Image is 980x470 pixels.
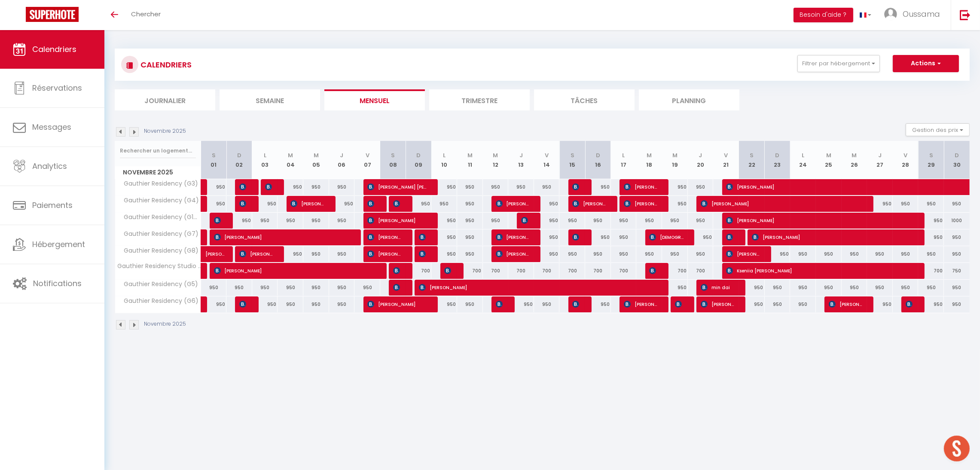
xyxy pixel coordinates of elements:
div: 950 [329,280,355,296]
abbr: D [237,151,241,159]
th: 08 [380,141,406,179]
div: 950 [918,280,944,296]
abbr: M [672,151,678,159]
div: 950 [457,296,483,312]
div: 950 [662,196,688,212]
div: 950 [329,246,355,262]
span: Paiements [32,200,73,211]
div: 950 [278,213,303,229]
button: Filtrer par hébergement [797,55,880,72]
div: 950 [944,296,970,312]
th: 26 [842,141,867,179]
div: 950 [534,179,560,195]
span: Réservations [32,82,82,93]
span: [PERSON_NAME] [290,195,325,212]
span: [PERSON_NAME] [367,212,427,229]
th: 17 [611,141,637,179]
abbr: S [571,151,574,159]
abbr: J [340,151,344,159]
div: 950 [944,280,970,296]
div: 950 [688,246,714,262]
abbr: M [314,151,319,159]
div: 700 [662,263,688,279]
div: 950 [431,196,457,212]
div: 950 [534,213,560,229]
span: [PERSON_NAME] [393,279,402,296]
abbr: M [852,151,857,159]
div: 950 [252,213,278,229]
div: 950 [201,179,227,195]
div: 950 [457,246,483,262]
div: 700 [559,263,585,279]
span: [PERSON_NAME] [393,262,402,279]
span: [PERSON_NAME] [572,229,581,245]
span: Gauthier Residency (G10) [116,213,202,222]
span: [PERSON_NAME] [239,246,274,262]
div: 950 [457,229,483,245]
div: 950 [893,246,919,262]
th: 11 [457,141,483,179]
th: 23 [765,141,791,179]
span: Waramlah Muda [393,195,402,212]
th: 24 [790,141,816,179]
div: 950 [944,229,970,245]
div: 950 [662,179,688,195]
div: 950 [559,213,585,229]
span: [PERSON_NAME] [419,279,659,296]
div: 950 [585,296,611,312]
abbr: L [802,151,804,159]
span: [PERSON_NAME] [444,262,453,279]
div: 950 [636,213,662,229]
abbr: S [212,151,216,159]
span: [PERSON_NAME] [726,212,915,229]
abbr: V [904,151,907,159]
abbr: D [775,151,779,159]
div: 950 [278,246,303,262]
div: 950 [329,213,355,229]
div: 950 [508,296,534,312]
abbr: D [596,151,600,159]
div: 950 [252,196,278,212]
div: 950 [585,229,611,245]
div: 950 [508,179,534,195]
abbr: V [724,151,728,159]
div: 950 [842,246,867,262]
abbr: J [519,151,523,159]
span: Notifications [33,278,82,289]
div: 700 [534,263,560,279]
div: 950 [483,179,509,195]
abbr: M [493,151,498,159]
div: 950 [329,179,355,195]
p: Novembre 2025 [144,320,186,328]
div: 950 [867,246,893,262]
div: 700 [406,263,432,279]
span: [PERSON_NAME] [624,296,658,312]
div: 950 [918,229,944,245]
span: Messages [32,122,71,132]
span: [PERSON_NAME] [829,296,863,312]
div: 700 [918,263,944,279]
abbr: M [647,151,652,159]
li: Trimestre [429,89,530,110]
th: 22 [739,141,765,179]
span: [PERSON_NAME] [367,195,376,212]
div: 950 [636,246,662,262]
img: ... [884,8,897,21]
span: Gauthier Residency (G5) [116,280,201,289]
th: 18 [636,141,662,179]
div: 950 [918,296,944,312]
div: 950 [893,280,919,296]
abbr: L [623,151,625,159]
span: [PERSON_NAME] [214,229,351,245]
th: 06 [329,141,355,179]
span: Chercher [131,9,161,18]
div: 950 [431,296,457,312]
div: 950 [688,229,714,245]
span: [PERSON_NAME] [701,195,864,212]
div: 950 [457,179,483,195]
div: 950 [278,296,303,312]
div: 950 [867,280,893,296]
span: [PERSON_NAME] [572,179,581,195]
span: [PERSON_NAME] [521,212,530,229]
span: Gauthier Residency (G3) [116,179,201,189]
